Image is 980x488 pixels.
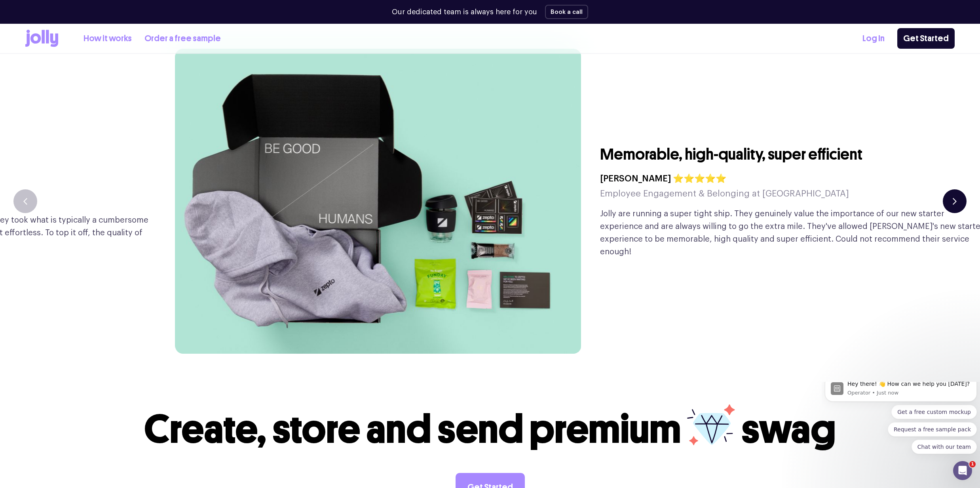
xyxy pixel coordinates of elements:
button: Quick reply: Get a free custom mockup [70,23,155,37]
p: Message from Operator, sent Just now [26,8,149,15]
span: swag [741,405,836,453]
h4: [PERSON_NAME] ⭐⭐⭐⭐⭐ [600,171,849,186]
a: Log In [862,32,885,45]
span: 1 [969,461,976,467]
span: Create, store and send premium [144,405,681,453]
a: Order a free sample [144,32,221,45]
a: How it works [84,32,132,45]
button: Book a call [545,5,588,19]
p: Our dedicated team is always here for you [392,7,537,17]
iframe: Intercom live chat [953,461,972,480]
a: Get Started [897,28,955,49]
h5: Employee Engagement & Belonging at [GEOGRAPHIC_DATA] [600,186,849,201]
h3: Memorable, high-quality, super efficient [600,144,862,165]
img: Profile image for Operator [9,0,22,13]
div: Quick reply options [3,23,155,72]
button: Quick reply: Request a free sample pack [66,40,155,55]
button: Quick reply: Chat with our team [90,58,155,72]
iframe: Intercom notifications message [822,382,980,484]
